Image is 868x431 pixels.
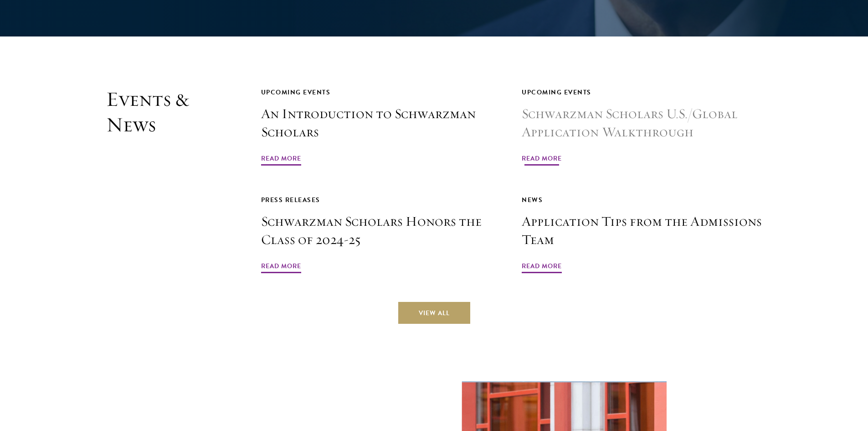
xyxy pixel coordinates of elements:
h3: An Introduction to Schwarzman Scholars [261,105,502,141]
a: Press Releases Schwarzman Scholars Honors the Class of 2024-25 Read More [261,194,502,275]
a: View All [398,302,470,324]
span: Read More [261,260,301,275]
h3: Schwarzman Scholars U.S./Global Application Walkthrough [522,105,762,141]
h3: Schwarzman Scholars Honors the Class of 2024-25 [261,213,502,249]
h3: Application Tips from the Admissions Team [522,213,762,249]
h2: Events & News [106,87,216,275]
div: News [522,194,762,206]
div: Upcoming Events [261,87,502,98]
a: Upcoming Events An Introduction to Schwarzman Scholars Read More [261,87,502,167]
span: Read More [522,260,562,275]
div: Upcoming Events [522,87,762,98]
a: News Application Tips from the Admissions Team Read More [522,194,762,275]
span: Read More [522,153,562,167]
a: Upcoming Events Schwarzman Scholars U.S./Global Application Walkthrough Read More [522,87,762,167]
span: Read More [261,153,301,167]
div: Press Releases [261,194,502,206]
